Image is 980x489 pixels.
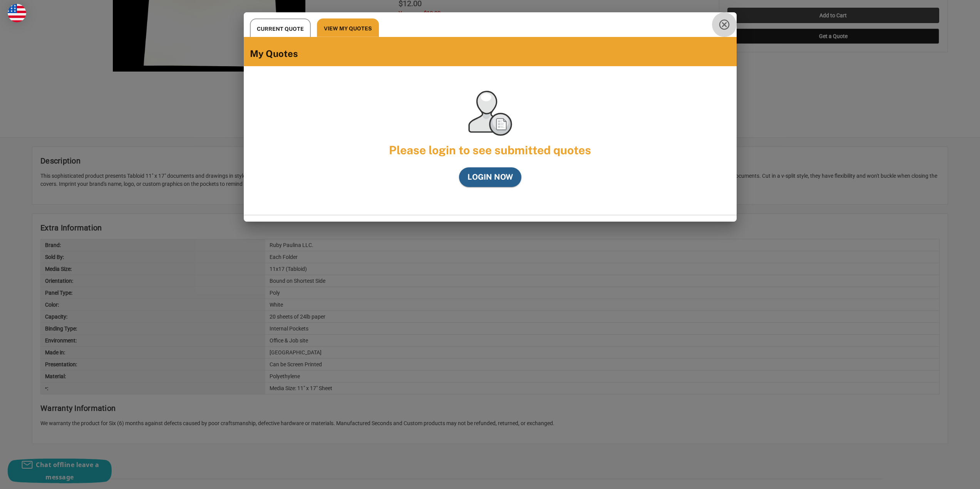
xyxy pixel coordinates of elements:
a: Login to see your past quotes [459,167,521,187]
span: Current Quote [257,24,304,34]
img: duty and tax information for United States [8,4,26,22]
span: Login Now [467,170,513,184]
h4: Please login to see submitted quotes [268,142,712,158]
span: View My Quotes [324,24,372,33]
button: Close this quote dialog [712,12,737,37]
h4: My Quotes [250,48,730,60]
